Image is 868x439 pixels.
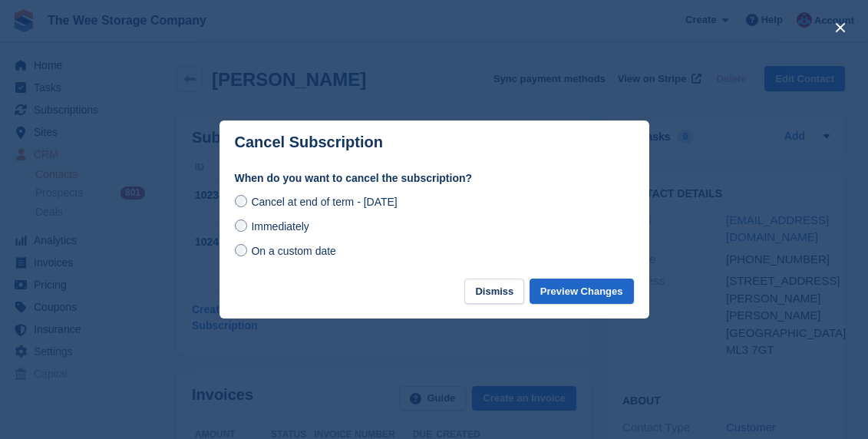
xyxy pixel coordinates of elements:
[464,279,524,304] button: Dismiss
[251,245,336,257] span: On a custom date
[530,279,634,304] button: Preview Changes
[235,195,247,207] input: Cancel at end of term - [DATE]
[251,220,309,233] span: Immediately
[235,244,247,256] input: On a custom date
[828,15,853,40] button: close
[235,219,247,232] input: Immediately
[235,170,634,186] label: When do you want to cancel the subscription?
[251,196,397,208] span: Cancel at end of term - [DATE]
[235,134,383,151] p: Cancel Subscription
